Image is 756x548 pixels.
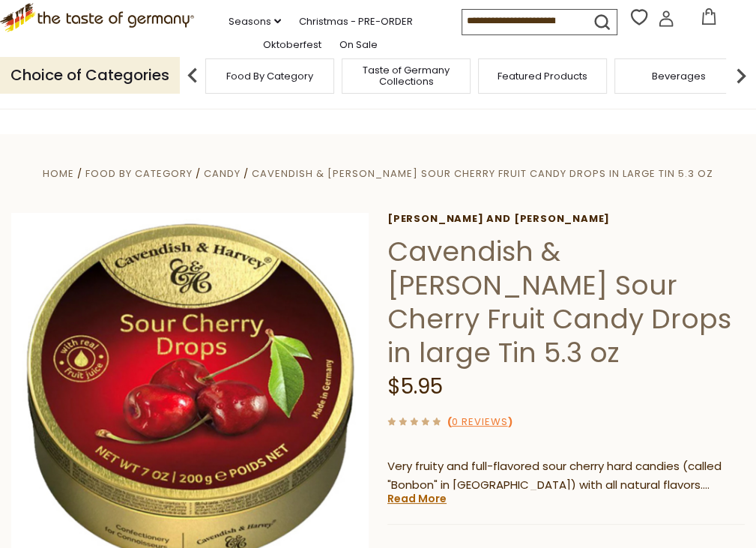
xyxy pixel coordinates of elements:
[299,13,413,30] a: Christmas - PRE-ORDER
[726,61,756,91] img: next arrow
[263,37,321,53] a: Oktoberfest
[339,37,378,53] a: On Sale
[387,372,443,401] span: $5.95
[387,457,745,495] p: Very fruity and full-flavored sour cherry hard candies (called "Bonbon" in [GEOGRAPHIC_DATA]) wit...
[387,235,745,370] h1: Cavendish & [PERSON_NAME] Sour Cherry Fruit Candy Drops in large Tin 5.3 oz
[346,64,466,87] a: Taste of Germany Collections
[452,415,508,430] a: 0 Reviews
[652,70,706,82] a: Beverages
[387,213,745,225] a: [PERSON_NAME] and [PERSON_NAME]
[178,61,208,91] img: previous arrow
[43,166,74,181] a: Home
[229,13,281,30] a: Seasons
[252,166,713,181] a: Cavendish & [PERSON_NAME] Sour Cherry Fruit Candy Drops in large Tin 5.3 oz
[204,166,241,181] a: Candy
[226,70,313,82] a: Food By Category
[498,70,587,82] a: Featured Products
[85,166,193,181] a: Food By Category
[387,491,447,506] a: Read More
[447,415,512,429] span: ( )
